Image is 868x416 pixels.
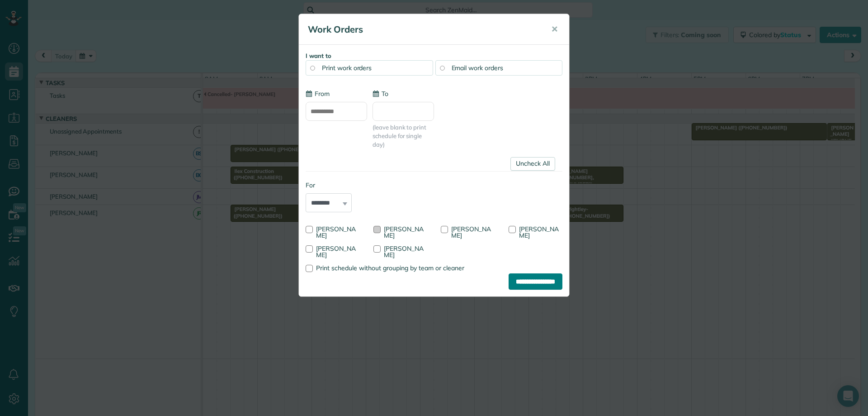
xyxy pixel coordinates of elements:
[440,66,444,70] input: Email work orders
[316,225,356,239] span: [PERSON_NAME]
[384,244,424,259] span: [PERSON_NAME]
[308,23,538,36] h5: Work Orders
[384,225,424,239] span: [PERSON_NAME]
[306,181,352,190] label: For
[306,89,330,98] label: From
[322,64,372,72] span: Print work orders
[373,89,388,98] label: To
[451,225,491,239] span: [PERSON_NAME]
[316,264,464,272] span: Print schedule without grouping by team or cleaner
[452,64,503,72] span: Email work orders
[316,244,356,259] span: [PERSON_NAME]
[310,66,315,70] input: Print work orders
[519,225,559,239] span: [PERSON_NAME]
[373,123,434,149] span: (leave blank to print schedule for single day)
[510,157,555,171] a: Uncheck All
[551,24,558,34] span: ✕
[306,52,331,59] strong: I want to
